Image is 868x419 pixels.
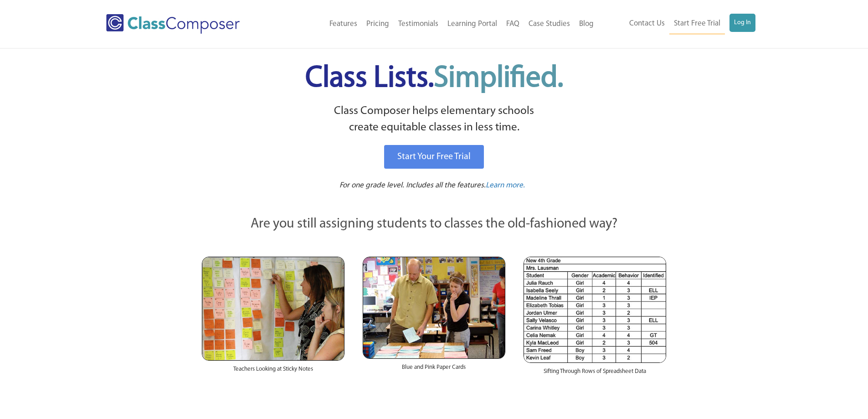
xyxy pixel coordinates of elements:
a: Log In [729,14,755,32]
span: Simplified. [434,64,563,93]
a: Start Free Trial [669,14,725,34]
img: Blue and Pink Paper Cards [363,257,505,358]
a: Testimonials [394,14,443,34]
img: Class Composer [106,14,240,34]
span: Learn more. [486,181,525,189]
a: Features [325,14,362,34]
span: For one grade level. Includes all the features. [339,181,486,189]
span: Class Lists. [305,64,563,93]
nav: Header Menu [277,14,598,34]
div: Teachers Looking at Sticky Notes [202,361,344,383]
p: Are you still assigning students to classes the old-fashioned way? [202,214,667,234]
a: Start Your Free Trial [384,145,484,169]
div: Blue and Pink Paper Cards [363,359,505,381]
img: Teachers Looking at Sticky Notes [202,257,344,361]
a: Learning Portal [443,14,502,34]
a: FAQ [502,14,524,34]
nav: Header Menu [598,14,755,34]
a: Learn more. [486,180,525,191]
img: Spreadsheets [524,257,666,363]
a: Contact Us [625,14,669,34]
a: Pricing [362,14,394,34]
a: Case Studies [524,14,575,34]
div: Sifting Through Rows of Spreadsheet Data [524,363,666,385]
p: Class Composer helps elementary schools create equitable classes in less time. [200,103,668,136]
a: Blog [575,14,598,34]
span: Start Your Free Trial [397,152,471,161]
